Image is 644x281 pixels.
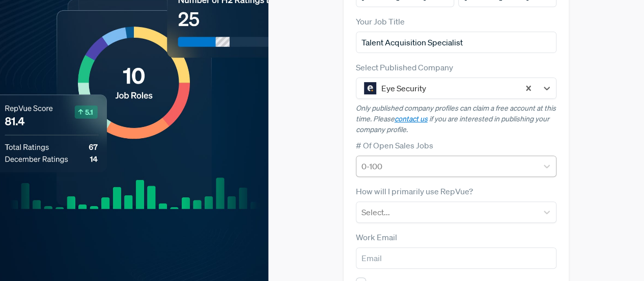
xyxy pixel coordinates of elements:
input: Title [356,32,557,53]
label: Select Published Company [356,61,453,73]
label: # Of Open Sales Jobs [356,139,433,151]
label: Your Job Title [356,15,405,28]
a: contact us [395,114,428,123]
label: How will I primarily use RepVue? [356,185,473,197]
input: Email [356,247,557,269]
label: Work Email [356,231,397,243]
p: Only published company profiles can claim a free account at this time. Please if you are interest... [356,103,557,135]
img: Eye Security [364,82,376,94]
